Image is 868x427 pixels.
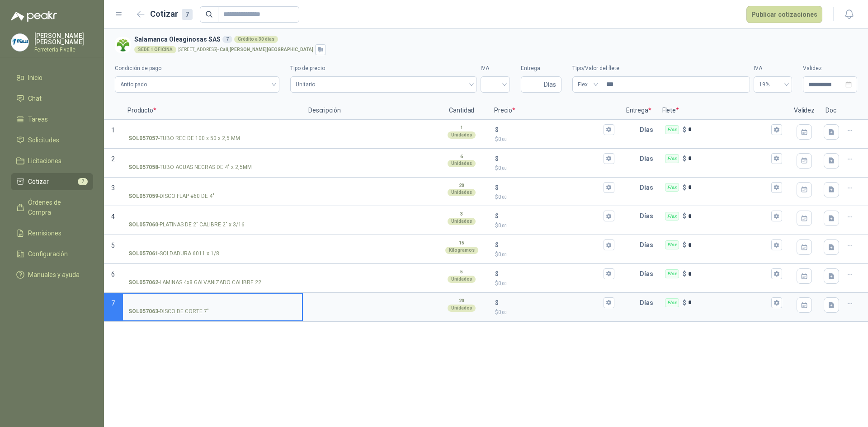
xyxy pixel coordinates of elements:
p: - SOLDADURA 6011 x 1/8 [128,249,219,258]
p: $ [495,308,614,317]
button: $$0,00 [604,268,614,279]
span: Órdenes de Compra [28,197,85,217]
p: Días [640,207,657,225]
strong: SOL057057 [128,134,158,143]
div: Unidades [448,276,476,283]
label: Validez [803,64,857,73]
div: Flex [665,269,679,278]
span: Anticipado [120,78,274,91]
input: SOL057063-DISCO DE CORTE 7" [128,300,297,306]
p: $ [495,211,499,221]
p: 15 [459,239,464,247]
span: 0 [498,194,507,200]
input: SOL057059-DISCO FLAP #60 DE 4" [128,184,297,191]
span: 0 [498,251,507,258]
span: 2 [111,155,115,163]
input: Flex $ [688,271,769,277]
p: Doc [820,102,843,120]
span: Unitario [296,78,472,91]
input: Flex $ [688,213,769,220]
p: - TUBO REC DE 100 x 50 x 2,5 MM [128,134,240,143]
strong: Cali , [PERSON_NAME][GEOGRAPHIC_DATA] [220,47,313,52]
strong: SOL057062 [128,278,158,287]
p: [STREET_ADDRESS] - [178,47,313,52]
div: Unidades [448,305,476,312]
p: $ [683,125,686,135]
div: Flex [665,298,679,307]
label: Entrega [521,64,561,73]
p: Entrega [621,102,657,120]
span: ,00 [501,310,507,315]
span: 0 [498,165,507,171]
button: $$0,00 [604,153,614,164]
span: 3 [111,184,115,192]
p: $ [495,193,614,202]
input: Flex $ [688,126,769,133]
h3: Salamanca Oleaginosas SAS [134,34,854,44]
strong: SOL057060 [128,221,158,229]
span: 0 [498,222,507,229]
span: Días [544,77,556,92]
span: Solicitudes [28,135,59,145]
span: ,00 [501,223,507,228]
button: $$0,00 [604,211,614,221]
button: Flex $ [771,124,782,135]
strong: SOL057063 [128,307,158,316]
span: 7 [111,300,115,307]
p: Precio [489,102,620,120]
div: SEDE 1 OFICINA [134,46,176,53]
a: Inicio [11,69,93,86]
h2: Cotizar [150,8,193,20]
input: $$0,00 [500,213,601,220]
span: Configuración [28,249,68,259]
label: IVA [481,64,510,73]
strong: SOL057061 [128,249,158,258]
input: $$0,00 [500,299,601,306]
span: Licitaciones [28,156,61,166]
button: Flex $ [771,182,782,193]
p: Días [640,294,657,312]
input: $$0,00 [500,271,601,277]
span: Cotizar [28,177,49,187]
button: Flex $ [771,153,782,164]
input: SOL057061-SOLDADURA 6011 x 1/8 [128,242,297,249]
span: ,00 [501,252,507,257]
p: Ferreteria Fivalle [34,47,93,52]
button: $$0,00 [604,124,614,135]
p: $ [495,279,614,288]
a: Solicitudes [11,131,93,149]
p: Días [640,150,657,168]
a: Cotizar7 [11,173,93,190]
a: Manuales y ayuda [11,266,93,283]
p: $ [683,183,686,192]
a: Configuración [11,245,93,263]
input: $$0,00 [500,242,601,249]
div: Unidades [448,160,476,167]
p: 20 [459,182,464,189]
p: Descripción [303,102,434,120]
div: Unidades [448,218,476,225]
span: 0 [498,136,507,142]
p: [PERSON_NAME] [PERSON_NAME] [34,33,93,45]
div: Flex [665,154,679,163]
input: $$0,00 [500,184,601,191]
span: 19% [759,78,787,91]
strong: SOL057058 [128,163,158,172]
p: $ [495,221,614,230]
p: Flete [657,102,788,120]
span: 0 [498,280,507,286]
span: 4 [111,213,115,220]
input: SOL057057-TUBO REC DE 100 x 50 x 2,5 MM [128,127,297,133]
input: Flex $ [688,242,769,249]
input: Flex $ [688,184,769,191]
label: Tipo de precio [290,64,477,73]
span: ,00 [501,137,507,142]
span: 5 [111,242,115,249]
p: $ [495,250,614,259]
p: $ [495,298,499,308]
button: Flex $ [771,239,782,250]
a: Órdenes de Compra [11,194,93,221]
p: Días [640,178,657,197]
p: $ [495,135,614,144]
img: Company Logo [11,34,28,51]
